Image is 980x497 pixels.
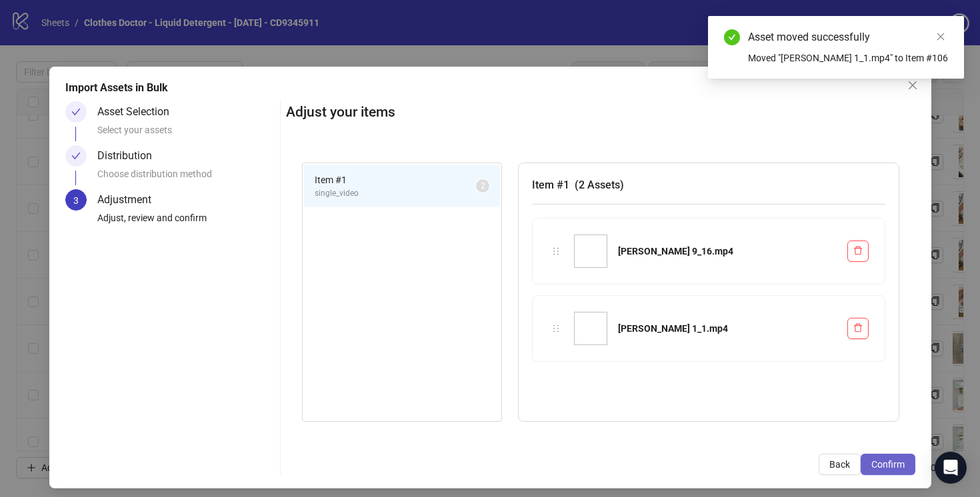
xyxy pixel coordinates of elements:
div: Distribution [97,145,163,167]
span: 2 [481,181,485,191]
div: [PERSON_NAME] 1_1.mp4 [618,321,837,336]
span: single_video [315,187,476,200]
button: Delete [847,318,869,339]
div: holder [549,321,563,336]
div: Open Intercom Messenger [935,452,967,484]
div: holder [549,244,563,258]
div: Adjust, review and confirm [97,211,275,233]
sup: 2 [476,179,489,193]
span: check [71,107,81,117]
span: 3 [73,195,79,206]
span: Back [829,459,850,470]
span: holder [551,247,561,256]
button: Delete [847,241,869,262]
div: Asset moved successfully [748,29,948,45]
span: delete [853,246,863,255]
a: Close [933,29,948,44]
button: Confirm [861,454,915,475]
span: ( 2 Assets ) [575,179,624,191]
div: Choose distribution method [97,167,275,189]
div: Adjustment [97,189,162,211]
div: Moved "[PERSON_NAME] 1_1.mp4" to Item #106 [748,51,948,65]
span: check [71,151,81,161]
div: Asset Selection [97,101,180,123]
h2: Adjust your items [286,101,915,123]
img: Michelle Twirl 1_1.mp4 [574,312,607,345]
span: Confirm [871,459,905,470]
span: close [936,32,945,41]
span: delete [853,323,863,332]
span: holder [551,324,561,333]
span: check-circle [724,29,740,45]
div: [PERSON_NAME] 9_16.mp4 [618,244,837,258]
span: Item # 1 [315,173,476,187]
button: Back [819,454,861,475]
div: Import Assets in Bulk [65,80,915,96]
img: Michelle Twirl 9_16.mp4 [574,235,607,268]
h3: Item # 1 [532,177,885,193]
div: Select your assets [97,123,275,145]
